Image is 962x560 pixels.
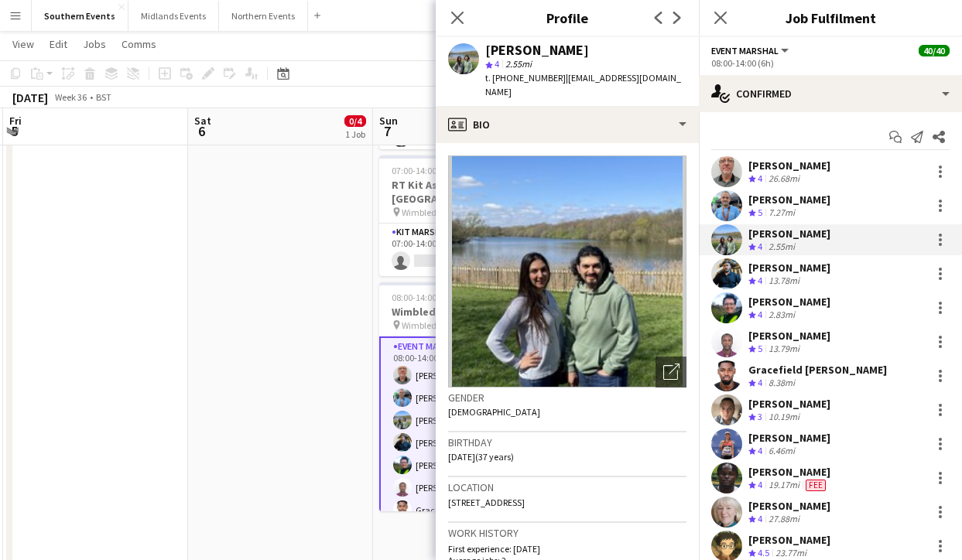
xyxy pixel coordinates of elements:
div: 08:00-14:00 (6h) [711,57,950,69]
div: [PERSON_NAME] [748,431,830,445]
span: 4 [495,58,499,70]
span: 40/40 [919,45,950,56]
button: Event Marshal [711,45,791,56]
span: 4 [758,377,762,388]
div: [PERSON_NAME] [748,533,830,547]
div: [PERSON_NAME] [748,261,830,275]
div: Open photos pop-in [656,357,686,388]
span: 5 [758,343,762,354]
div: 7.27mi [765,207,798,220]
a: Jobs [77,34,112,54]
div: Confirmed [699,75,962,112]
a: Comms [115,34,163,54]
span: Wimbledon Common HM and 10k [402,319,518,331]
app-job-card: 08:00-14:00 (6h)40/40Wimbledon Common Wimbledon Common HM and 10k1 RoleEvent Marshal40/4008:00-14... [379,282,553,511]
span: 07:00-14:00 (7h) [392,165,454,176]
img: Crew avatar or photo [448,155,686,388]
span: Edit [50,37,67,51]
div: Gracefield [PERSON_NAME] [748,363,887,377]
h3: Birthday [448,435,686,449]
span: 2.55mi [502,58,535,70]
a: View [6,34,40,54]
div: 19.17mi [765,479,803,492]
div: [PERSON_NAME] [748,295,830,309]
div: 6.46mi [765,445,798,458]
span: 4 [758,241,762,252]
span: Comms [122,37,156,51]
div: [PERSON_NAME] [748,329,830,343]
button: Midlands Events [128,1,219,31]
h3: Profile [436,8,699,28]
span: 4 [758,275,762,286]
span: 6 [192,122,211,140]
span: [STREET_ADDRESS] [448,497,525,508]
app-card-role: Kit Marshal32A0/107:00-14:00 (7h) [379,224,553,276]
span: 3 [758,411,762,422]
span: View [12,37,34,51]
div: [PERSON_NAME] [748,193,830,207]
div: [PERSON_NAME] [748,159,830,172]
button: Southern Events [32,1,128,31]
span: [DEMOGRAPHIC_DATA] [448,406,540,418]
span: 4.5 [758,547,769,558]
span: Fee [806,480,826,491]
h3: RT Kit Assistant - [GEOGRAPHIC_DATA] [379,178,553,206]
span: 4 [758,513,762,524]
h3: Wimbledon Common [379,305,553,319]
span: 7 [377,122,398,140]
div: 8.38mi [765,377,798,390]
span: 4 [758,445,762,456]
p: First experience: [DATE] [448,543,686,555]
span: 0/4 [344,115,366,127]
div: 23.77mi [772,547,810,560]
span: Fri [9,114,22,128]
span: Sun [379,114,398,128]
app-job-card: 07:00-14:00 (7h)0/1RT Kit Assistant - [GEOGRAPHIC_DATA] Wimbledon Common HM and 10k1 RoleKit Mars... [379,155,553,276]
span: 4 [758,309,762,320]
div: [DATE] [12,90,48,105]
div: 13.79mi [765,343,803,356]
div: [PERSON_NAME] [748,397,830,411]
button: Northern Events [219,1,308,31]
div: [PERSON_NAME] [748,227,830,241]
span: | [EMAIL_ADDRESS][DOMAIN_NAME] [485,72,681,97]
div: Crew has different fees then in role [803,479,829,492]
span: Jobs [83,37,106,51]
span: 4 [758,479,762,490]
div: 10.19mi [765,411,803,424]
span: [DATE] (37 years) [448,451,514,463]
span: Wimbledon Common HM and 10k [402,207,518,218]
h3: Gender [448,391,686,405]
span: 08:00-14:00 (6h) [392,292,454,303]
div: 27.88mi [765,513,803,526]
a: Edit [43,34,74,54]
h3: Location [448,480,686,494]
span: Event Marshal [711,45,779,56]
div: 13.78mi [765,275,803,288]
div: [PERSON_NAME] [748,499,830,513]
span: t. [PHONE_NUMBER] [485,72,566,84]
div: BST [96,91,111,103]
div: 1 Job [345,128,365,140]
div: 2.83mi [765,309,798,322]
div: 26.68mi [765,172,803,186]
div: [PERSON_NAME] [485,43,589,57]
span: 4 [758,172,762,184]
span: Sat [194,114,211,128]
span: Week 36 [51,91,90,103]
div: [PERSON_NAME] [748,465,830,479]
h3: Job Fulfilment [699,8,962,28]
span: 5 [758,207,762,218]
div: Bio [436,106,699,143]
div: 2.55mi [765,241,798,254]
h3: Work history [448,526,686,540]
